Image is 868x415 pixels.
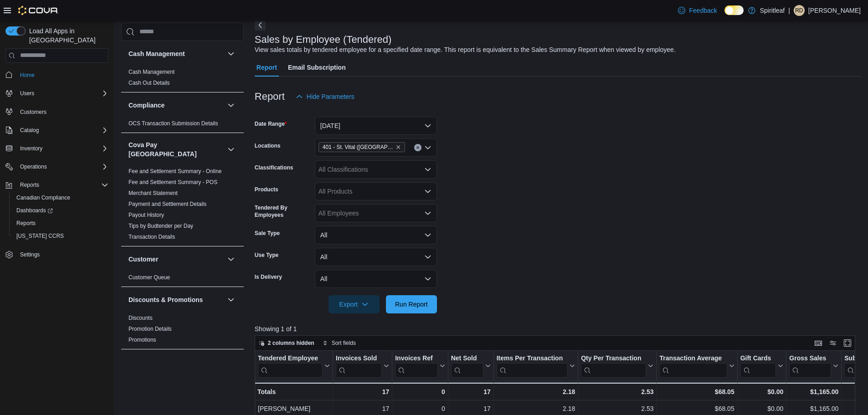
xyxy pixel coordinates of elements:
[16,143,46,154] button: Inventory
[16,107,50,118] a: Customers
[724,15,725,15] span: Dark Mode
[255,338,318,348] button: 2 columns hidden
[16,232,64,240] span: [US_STATE] CCRS
[496,354,568,363] div: Items Per Transaction
[323,143,394,152] span: 401 - St. Vital ([GEOGRAPHIC_DATA])
[128,255,224,264] button: Customer
[319,338,360,348] button: Sort fields
[121,118,244,133] div: Compliance
[255,34,392,45] h3: Sales by Employee (Tendered)
[16,125,108,136] span: Catalog
[268,339,314,347] span: 2 columns hidden
[121,313,244,349] div: Discounts & Promotions
[128,120,218,127] span: OCS Transaction Submission Details
[2,179,112,191] button: Reports
[9,217,112,230] button: Reports
[13,218,108,229] span: Reports
[16,161,51,172] button: Operations
[395,300,428,309] span: Run Report
[5,65,108,285] nav: Complex example
[659,354,727,363] div: Transaction Average
[226,144,236,155] button: Cova Pay [GEOGRAPHIC_DATA]
[13,231,67,241] a: [US_STATE] CCRS
[740,354,783,377] button: Gift Cards
[128,140,224,159] h3: Cova Pay [GEOGRAPHIC_DATA]
[128,325,172,333] span: Promotion Details
[258,403,330,414] div: [PERSON_NAME]
[16,194,70,201] span: Canadian Compliance
[395,354,445,377] button: Invoices Ref
[424,144,431,151] button: Open list of options
[16,69,108,81] span: Home
[659,354,734,377] button: Transaction Average
[128,274,170,281] span: Customer Queue
[760,5,785,16] p: Spiritleaf
[128,222,193,230] span: Tips by Budtender per Day
[128,68,175,76] span: Cash Management
[9,204,112,217] a: Dashboards
[128,168,222,174] a: Fee and Settlement Summary - Online
[226,48,236,59] button: Cash Management
[128,49,224,58] button: Cash Management
[16,179,108,190] span: Reports
[128,168,222,175] span: Fee and Settlement Summary - Online
[395,386,445,397] div: 0
[789,354,831,377] div: Gross Sales
[497,403,575,414] div: 2.18
[128,336,156,343] span: Promotions
[496,386,575,397] div: 2.18
[128,295,224,304] button: Discounts & Promotions
[842,338,853,348] button: Enter fullscreen
[9,191,112,204] button: Canadian Compliance
[20,72,35,79] span: Home
[255,164,293,171] label: Classifications
[451,403,491,414] div: 17
[128,120,218,127] a: OCS Transaction Submission Details
[307,92,354,101] span: Hide Parameters
[128,201,206,207] a: Payment and Settlement Details
[315,117,437,135] button: [DATE]
[255,91,285,102] h3: Report
[329,295,380,313] button: Export
[386,295,437,313] button: Run Report
[128,234,175,240] a: Transaction Details
[414,144,421,151] button: Clear input
[20,145,42,152] span: Inventory
[20,90,34,97] span: Users
[121,67,244,92] div: Cash Management
[128,80,170,86] a: Cash Out Details
[13,205,108,216] span: Dashboards
[121,166,244,246] div: Cova Pay [GEOGRAPHIC_DATA]
[16,220,36,227] span: Reports
[724,5,744,15] input: Dark Mode
[16,249,108,260] span: Settings
[424,188,431,195] button: Open list of options
[813,338,824,348] button: Keyboard shortcuts
[581,354,646,363] div: Qty Per Transaction
[128,326,172,332] a: Promotion Details
[581,354,646,377] div: Qty Per Transaction
[255,230,280,237] label: Sale Type
[315,270,437,288] button: All
[789,354,838,377] button: Gross Sales
[128,212,164,218] a: Payout History
[395,144,401,150] button: Remove 401 - St. Vital (Winnipeg) from selection in this group
[315,226,437,244] button: All
[128,179,217,185] a: Fee and Settlement Summary - POS
[258,354,330,377] button: Tendered Employee
[395,403,445,414] div: 0
[659,403,734,414] div: $68.05
[121,272,244,287] div: Customer
[318,142,405,152] span: 401 - St. Vital (Winnipeg)
[2,105,112,118] button: Customers
[128,179,217,186] span: Fee and Settlement Summary - POS
[255,120,287,128] label: Date Range
[9,230,112,242] button: [US_STATE] CCRS
[788,5,790,16] p: |
[336,354,382,377] div: Invoices Sold
[496,354,568,377] div: Items Per Transaction
[16,249,43,260] a: Settings
[255,186,278,193] label: Products
[2,142,112,155] button: Inventory
[789,403,838,414] div: $1,165.00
